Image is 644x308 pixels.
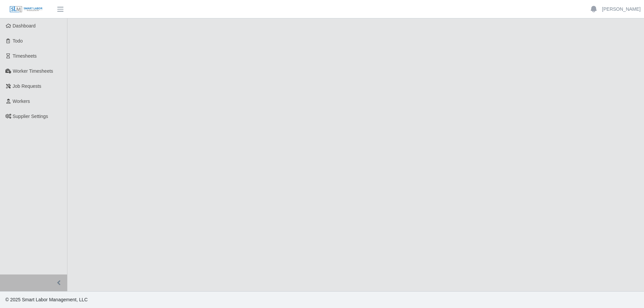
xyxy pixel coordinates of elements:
[13,23,36,28] span: Dashboard
[9,6,43,13] img: SLM Logo
[13,38,23,44] span: Todo
[13,53,37,59] span: Timesheets
[13,99,30,104] span: Workers
[602,6,641,13] a: [PERSON_NAME]
[13,68,53,74] span: Worker Timesheets
[13,83,42,89] span: Job Requests
[13,114,48,119] span: Supplier Settings
[5,297,88,302] span: © 2025 Smart Labor Management, LLC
